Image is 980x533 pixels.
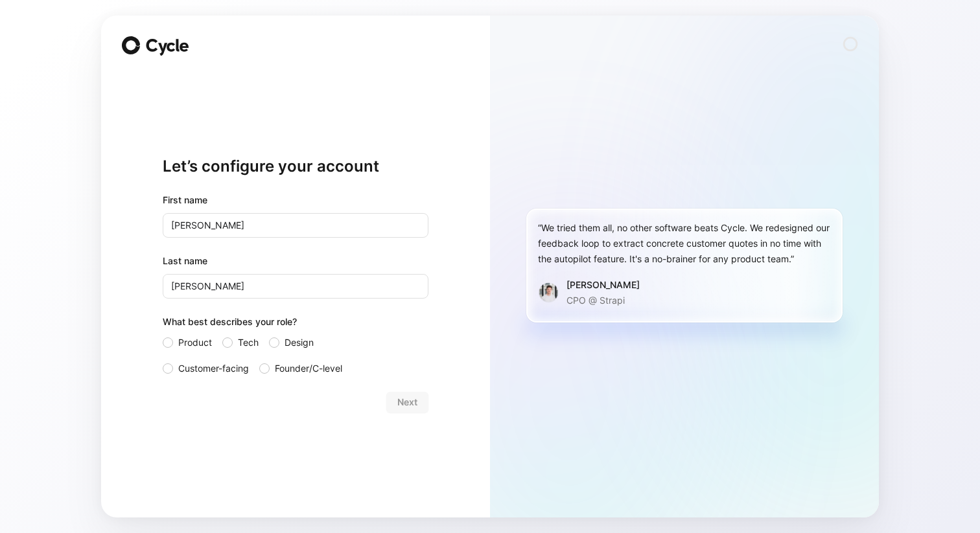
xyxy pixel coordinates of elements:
span: Design [285,335,314,350]
h1: Let’s configure your account [163,156,428,177]
span: Founder/C-level [275,361,342,376]
input: Doe [163,274,428,299]
label: Last name [163,253,428,269]
input: John [163,213,428,238]
div: What best describes your role? [163,314,428,335]
span: Customer-facing [178,361,249,376]
div: [PERSON_NAME] [566,277,640,293]
span: Product [178,335,212,350]
span: Tech [238,335,259,350]
div: “We tried them all, no other software beats Cycle. We redesigned our feedback loop to extract con... [538,220,831,267]
div: First name [163,192,428,208]
p: CPO @ Strapi [566,293,640,308]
